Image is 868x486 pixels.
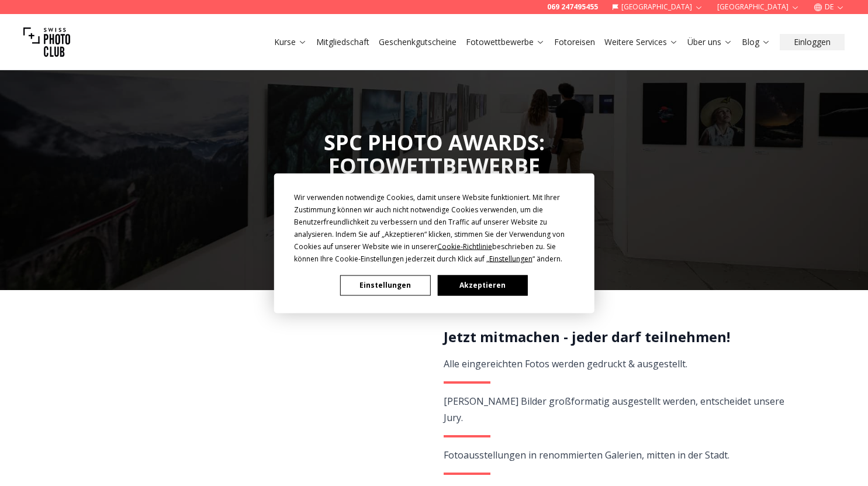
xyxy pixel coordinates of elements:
span: Cookie-Richtlinie [437,241,492,251]
button: Einstellungen [340,275,430,295]
div: Cookie Consent Prompt [274,173,594,313]
div: Wir verwenden notwendige Cookies, damit unsere Website funktioniert. Mit Ihrer Zustimmung können ... [294,191,575,264]
span: Einstellungen [489,253,532,263]
button: Akzeptieren [437,275,527,295]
